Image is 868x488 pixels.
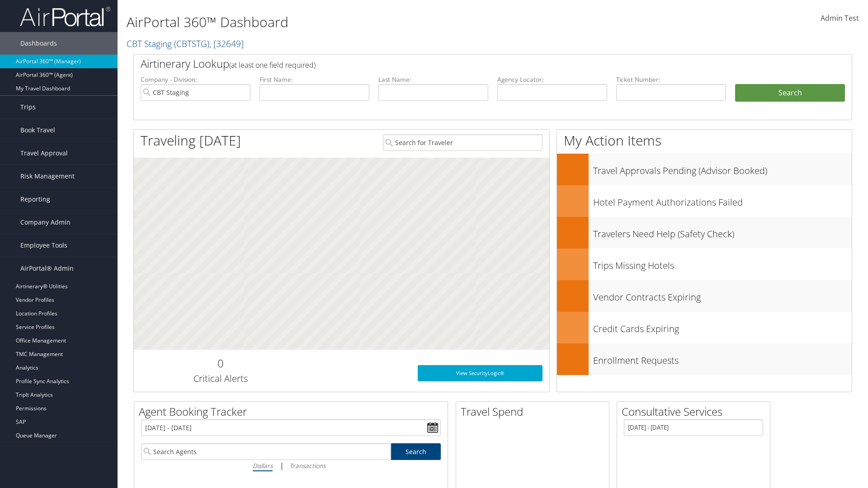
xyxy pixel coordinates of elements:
[229,60,316,70] span: (at least one field required)
[391,443,441,460] a: Search
[253,461,273,470] i: Dollars
[20,234,67,257] span: Employee Tools
[593,160,852,177] h3: Travel Approvals Pending (Advisor Booked)
[259,75,369,84] label: First Name:
[141,443,391,460] input: Search Agents
[557,185,852,217] a: Hotel Payment Authorizations Failed
[20,32,57,55] span: Dashboards
[378,75,488,84] label: Last Name:
[557,343,852,375] a: Enrollment Requests
[289,461,325,470] i: Transactions
[593,350,852,367] h3: Enrollment Requests
[141,372,300,385] h3: Critical Alerts
[20,257,74,280] span: AirPortal® Admin
[821,5,859,33] a: Admin Test
[593,286,852,304] h3: Vendor Contracts Expiring
[557,312,852,343] a: Credit Cards Expiring
[141,356,300,371] h2: 0
[127,13,615,32] h1: AirPortal 360™ Dashboard
[20,211,71,234] span: Company Admin
[141,75,250,84] label: Company - Division:
[622,404,770,419] h2: Consultative Services
[141,460,441,471] div: |
[20,165,75,188] span: Risk Management
[593,192,852,209] h3: Hotel Payment Authorizations Failed
[593,223,852,240] h3: Travelers Need Help (Safety Check)
[616,75,726,84] label: Ticket Number:
[557,154,852,185] a: Travel Approvals Pending (Advisor Booked)
[127,38,244,50] a: CBT Staging
[209,38,244,50] span: , [ 32649 ]
[593,318,852,335] h3: Credit Cards Expiring
[557,131,852,150] h1: My Action Items
[497,75,607,84] label: Agency Locator:
[20,142,68,164] span: Travel Approval
[821,13,859,23] span: Admin Test
[139,404,448,419] h2: Agent Booking Tracker
[383,134,542,151] input: Search for Traveler
[174,38,209,50] span: ( CBTSTG )
[20,119,55,141] span: Book Travel
[557,217,852,249] a: Travelers Need Help (Safety Check)
[461,404,609,419] h2: Travel Spend
[593,255,852,272] h3: Trips Missing Hotels
[557,249,852,280] a: Trips Missing Hotels
[20,96,36,118] span: Trips
[735,84,845,102] button: Search
[557,280,852,312] a: Vendor Contracts Expiring
[20,188,50,211] span: Reporting
[141,131,241,150] h1: Traveling [DATE]
[20,6,110,27] img: airportal-logo.png
[418,365,542,381] a: View SecurityLogic®
[141,56,785,71] h2: Airtinerary Lookup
